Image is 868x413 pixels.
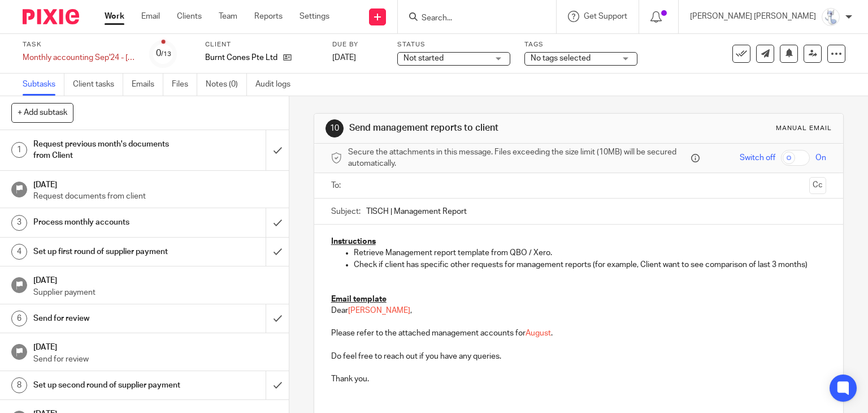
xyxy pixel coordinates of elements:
a: Emails [132,74,163,96]
div: Monthly accounting Sep&#39;24 - Aug&#39;25 [23,52,136,63]
label: Status [397,40,510,49]
span: August [526,329,551,337]
div: 3 [11,215,27,231]
a: Email [141,11,160,22]
u: Email template [331,295,387,303]
a: Notes (0) [206,74,247,96]
a: Team [219,11,237,22]
p: Please refer to the attached management accounts for . [331,328,827,339]
label: Task [23,40,136,49]
h1: Process monthly accounts [33,214,181,231]
div: Monthly accounting Sep'24 - [DATE] [23,52,136,63]
label: Client [205,40,318,49]
span: On [815,152,826,164]
h1: [DATE] [33,177,277,191]
p: Retrieve Management report template from QBO / Xero. [354,247,827,259]
p: Burnt Cones Pte Ltd [205,52,277,63]
a: Client tasks [73,74,123,96]
h1: Set up first round of supplier payment [33,243,181,260]
span: Switch off [740,152,775,164]
a: Files [172,74,197,96]
small: /13 [161,51,171,57]
p: Do feel free to reach out if you have any queries. [331,351,827,362]
span: No tags selected [531,54,591,62]
h1: Set up second round of supplier payment [33,377,181,394]
label: Tags [524,40,637,49]
div: 4 [11,244,27,260]
button: Cc [809,177,826,194]
a: Settings [300,11,329,22]
h1: Send for review [33,310,181,327]
div: Manual email [776,124,832,133]
img: Pixie [23,9,79,24]
a: Work [105,11,124,22]
div: 1 [11,142,27,158]
a: Audit logs [255,74,299,96]
h1: [DATE] [33,339,277,353]
label: Subject: [331,206,361,217]
p: Send for review [33,354,277,365]
span: [PERSON_NAME] [348,307,410,315]
div: 8 [11,377,27,393]
img: images.jfif [822,8,840,26]
span: Not started [403,54,444,62]
h1: Request previous month's documents from Client [33,136,181,165]
p: Dear , [331,305,827,316]
div: 6 [11,311,27,326]
span: Secure the attachments in this message. Files exceeding the size limit (10MB) will be secured aut... [348,147,689,170]
p: [PERSON_NAME] [PERSON_NAME] [690,11,816,22]
p: Request documents from client [33,191,277,202]
label: To: [331,180,344,191]
p: Thank you. [331,373,827,385]
span: Get Support [584,12,627,20]
a: Reports [254,11,283,22]
div: 10 [325,119,344,137]
div: 0 [156,47,171,60]
input: Search [420,14,522,24]
p: Check if client has specific other requests for management reports (for example, Client want to s... [354,259,827,270]
label: Due by [332,40,383,49]
p: Supplier payment [33,287,277,298]
span: [DATE] [332,54,356,62]
h1: [DATE] [33,272,277,286]
u: Instructions [331,238,376,246]
a: Clients [177,11,202,22]
a: Subtasks [23,74,64,96]
h1: Send management reports to client [349,122,602,134]
button: + Add subtask [11,103,73,122]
